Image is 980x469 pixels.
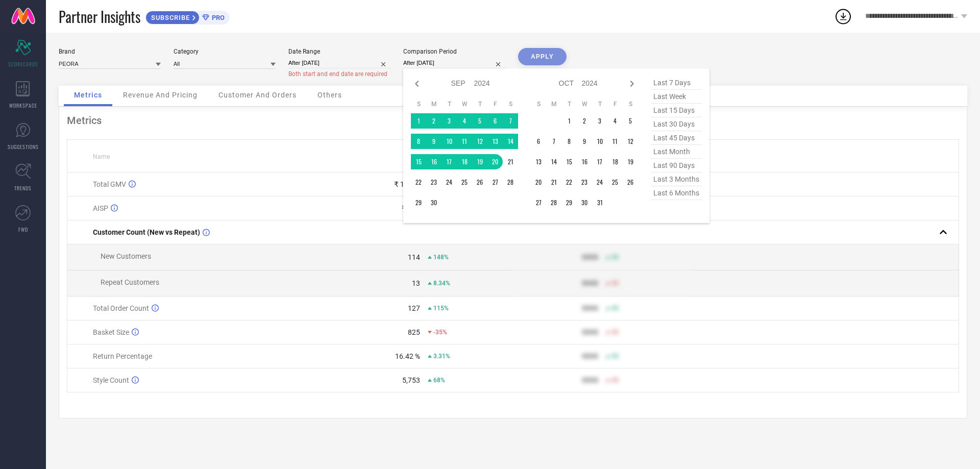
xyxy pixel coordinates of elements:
[457,113,472,129] td: Wed Sep 04 2024
[426,134,442,149] td: Mon Sep 09 2024
[651,76,702,90] span: last 7 days
[611,280,619,287] span: 50
[582,352,598,360] div: 9999
[561,154,577,169] td: Tue Oct 15 2024
[611,305,619,312] span: 50
[403,58,505,68] input: Select comparison period
[408,253,420,261] div: 114
[582,253,598,261] div: 9999
[174,48,276,55] div: Category
[101,278,159,286] span: Repeat Customers
[487,100,503,108] th: Friday
[426,154,442,169] td: Mon Sep 16 2024
[408,304,420,312] div: 127
[442,175,457,190] td: Tue Sep 24 2024
[93,228,200,236] span: Customer Count (New vs Repeat)
[288,70,387,78] span: Both start and end date are required
[531,175,546,190] td: Sun Oct 20 2024
[93,352,152,360] span: Return Percentage
[8,60,38,68] span: SCORECARDS
[426,195,442,210] td: Mon Sep 30 2024
[607,113,623,129] td: Fri Oct 04 2024
[592,175,607,190] td: Thu Oct 24 2024
[623,100,638,108] th: Saturday
[433,353,450,360] span: 3.31%
[457,134,472,149] td: Wed Sep 11 2024
[402,204,420,212] div: ₹ 780
[592,154,607,169] td: Thu Oct 17 2024
[592,134,607,149] td: Thu Oct 10 2024
[561,100,577,108] th: Tuesday
[457,100,472,108] th: Wednesday
[411,78,423,90] div: Previous month
[561,195,577,210] td: Tue Oct 29 2024
[411,113,426,129] td: Sun Sep 01 2024
[561,113,577,129] td: Tue Oct 01 2024
[503,113,518,129] td: Sat Sep 07 2024
[651,90,702,104] span: last week
[611,377,619,384] span: 50
[146,14,192,21] span: SUBSCRIBE
[426,100,442,108] th: Monday
[487,175,503,190] td: Fri Sep 27 2024
[582,279,598,287] div: 9999
[472,100,487,108] th: Thursday
[834,7,852,26] div: Open download list
[607,154,623,169] td: Fri Oct 18 2024
[561,134,577,149] td: Tue Oct 08 2024
[93,304,149,312] span: Total Order Count
[611,353,619,360] span: 50
[411,195,426,210] td: Sun Sep 29 2024
[14,184,32,192] span: TRENDS
[592,100,607,108] th: Thursday
[626,78,638,90] div: Next month
[218,91,297,99] span: Customer And Orders
[411,175,426,190] td: Sun Sep 22 2024
[472,134,487,149] td: Thu Sep 12 2024
[577,113,592,129] td: Wed Oct 02 2024
[433,329,447,336] span: -35%
[503,100,518,108] th: Saturday
[561,175,577,190] td: Tue Oct 22 2024
[67,114,959,127] div: Metrics
[442,113,457,129] td: Tue Sep 03 2024
[402,376,420,384] div: 5,753
[611,254,619,261] span: 50
[93,376,129,384] span: Style Count
[411,134,426,149] td: Sun Sep 08 2024
[433,377,445,384] span: 68%
[408,328,420,336] div: 825
[442,134,457,149] td: Tue Sep 10 2024
[433,280,450,287] span: 8.34%
[8,143,39,151] span: SUGGESTIONS
[546,134,561,149] td: Mon Oct 07 2024
[577,134,592,149] td: Wed Oct 09 2024
[411,154,426,169] td: Sun Sep 15 2024
[651,172,702,186] span: last 3 months
[442,154,457,169] td: Tue Sep 17 2024
[503,175,518,190] td: Sat Sep 28 2024
[623,113,638,129] td: Sat Oct 05 2024
[577,154,592,169] td: Wed Oct 16 2024
[93,328,129,336] span: Basket Size
[209,14,225,21] span: PRO
[503,134,518,149] td: Sat Sep 14 2024
[288,48,390,55] div: Date Range
[487,113,503,129] td: Fri Sep 06 2024
[611,329,619,336] span: 50
[487,154,503,169] td: Fri Sep 20 2024
[623,175,638,190] td: Sat Oct 26 2024
[442,100,457,108] th: Tuesday
[577,175,592,190] td: Wed Oct 23 2024
[433,254,449,261] span: 148%
[472,175,487,190] td: Thu Sep 26 2024
[433,305,449,312] span: 115%
[651,117,702,131] span: last 30 days
[546,195,561,210] td: Mon Oct 28 2024
[411,100,426,108] th: Sunday
[531,195,546,210] td: Sun Oct 27 2024
[503,154,518,169] td: Sat Sep 21 2024
[145,8,230,24] a: SUBSCRIBEPRO
[531,154,546,169] td: Sun Oct 13 2024
[9,102,37,109] span: WORKSPACE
